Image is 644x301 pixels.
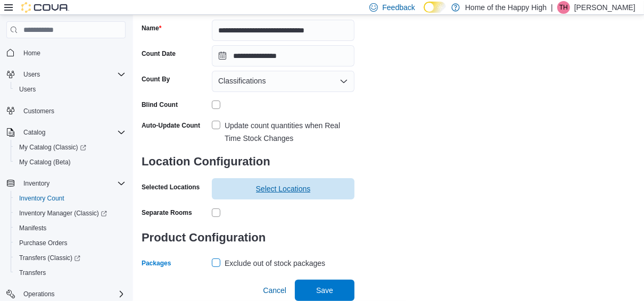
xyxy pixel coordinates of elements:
a: Home [19,47,45,60]
button: Users [11,82,130,97]
div: Separate Rooms [142,208,192,217]
a: Purchase Orders [15,237,72,249]
button: Home [2,45,130,60]
a: Manifests [15,222,51,235]
button: Inventory Count [11,191,130,206]
label: Count Date [142,49,176,58]
span: Inventory Manager (Classic) [19,209,107,218]
span: TH [559,1,568,14]
span: My Catalog (Classic) [15,141,126,154]
span: Feedback [382,2,415,13]
button: Manifests [11,221,130,236]
span: Operations [23,290,55,298]
button: Open list of options [340,77,348,86]
button: Transfers [11,265,130,280]
a: Transfers (Classic) [15,252,85,264]
span: Users [19,68,126,81]
button: Catalog [19,126,49,139]
button: Users [2,67,130,82]
a: Transfers (Classic) [11,250,130,265]
div: Blind Count [142,101,178,109]
a: My Catalog (Classic) [15,141,90,154]
span: Catalog [23,128,45,137]
label: Name [142,24,161,32]
span: My Catalog (Beta) [15,156,126,169]
button: Save [295,280,354,301]
a: Users [15,83,40,96]
h3: Product Configuration [142,221,354,255]
span: Transfers [19,269,46,277]
input: Dark Mode [424,2,446,13]
button: Users [19,68,44,81]
span: Purchase Orders [19,239,68,247]
a: Customers [19,105,59,118]
button: Select Locations [212,178,354,199]
button: My Catalog (Beta) [11,155,130,170]
button: Customers [2,103,130,119]
span: Select Locations [256,183,311,194]
label: Count By [142,75,170,83]
span: Inventory Manager (Classic) [15,207,126,220]
label: Packages [142,259,171,267]
span: Catalog [19,126,126,139]
input: Press the down key to open a popover containing a calendar. [212,45,354,66]
span: Users [15,83,126,96]
p: [PERSON_NAME] [574,1,635,14]
button: Cancel [259,280,291,301]
span: Manifests [15,222,126,235]
span: Inventory [19,177,126,190]
label: Auto-Update Count [142,121,200,130]
a: Inventory Count [15,192,69,205]
span: Manifests [19,224,46,232]
div: Update count quantities when Real Time Stock Changes [225,119,354,145]
button: Inventory [19,177,54,190]
span: Customers [23,107,54,115]
span: Transfers [15,266,126,279]
span: Users [19,85,36,94]
button: Operations [19,288,59,300]
a: My Catalog (Beta) [15,156,75,169]
img: Cova [21,2,69,13]
p: Home of the Happy High [465,1,547,14]
span: My Catalog (Beta) [19,158,71,166]
span: Transfers (Classic) [15,252,126,264]
span: Transfers (Classic) [19,254,80,262]
div: Exclude out of stock packages [225,257,325,270]
span: Save [316,285,333,296]
a: Inventory Manager (Classic) [15,207,111,220]
button: Catalog [2,125,130,140]
span: Classifications [218,74,266,87]
span: Home [23,49,40,57]
button: Inventory [2,176,130,191]
a: Transfers [15,266,50,279]
span: Purchase Orders [15,237,126,249]
span: Operations [19,288,126,300]
div: Timothy Hart [557,1,570,14]
span: Home [19,46,126,59]
p: | [551,1,553,14]
h3: Location Configuration [142,145,354,179]
button: Purchase Orders [11,236,130,250]
a: My Catalog (Classic) [11,140,130,155]
label: Selected Locations [142,183,200,191]
span: Cancel [263,285,286,296]
a: Inventory Manager (Classic) [11,206,130,221]
span: Customers [19,104,126,118]
span: Inventory Count [19,194,64,203]
span: Inventory [23,179,49,188]
span: Inventory Count [15,192,126,205]
span: Users [23,70,40,79]
span: My Catalog (Classic) [19,143,86,152]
